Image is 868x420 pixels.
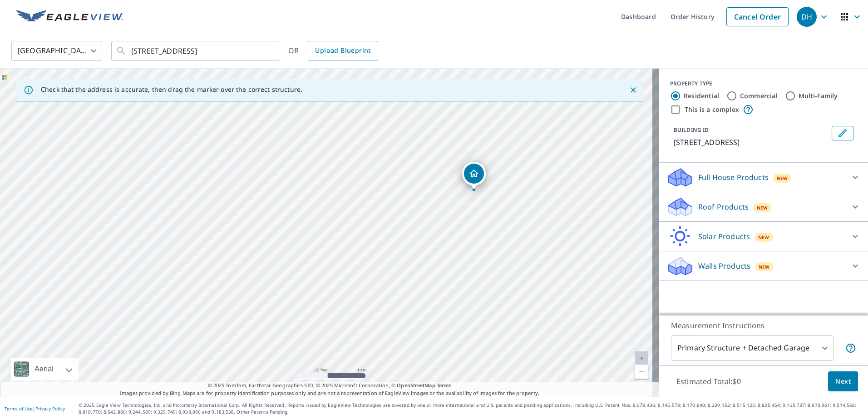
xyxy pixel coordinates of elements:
input: Search by address or latitude-longitude [131,38,261,64]
span: Upload Blueprint [315,45,370,56]
p: | [5,406,65,411]
a: Privacy Policy [35,405,65,412]
img: EV Logo [16,10,123,24]
span: New [759,263,770,270]
div: PROPERTY TYPE [670,80,857,88]
p: BUILDING ID [674,126,709,134]
p: Estimated Total: $0 [669,371,748,391]
div: Walls ProductsNew [666,255,861,277]
button: Close [627,84,639,96]
div: DH [797,7,817,27]
div: [GEOGRAPHIC_DATA] [11,38,102,64]
label: Commercial [740,91,778,100]
div: OR [288,41,378,61]
p: Full House Products [698,172,769,183]
p: Walls Products [698,260,750,271]
div: Primary Structure + Detached Garage [671,335,833,361]
a: Terms of Use [5,405,33,412]
p: Solar Products [698,231,750,242]
span: © 2025 TomTom, Earthstar Geographics SIO, © 2025 Microsoft Corporation, © [208,382,452,390]
div: Dropped pin, building 1, Residential property, 1400 N Park Ave Herrin, IL 62948 [462,162,486,190]
a: Cancel Order [726,7,789,26]
button: Next [828,371,858,392]
p: Check that the address is accurate, then drag the marker over the correct structure. [41,85,302,94]
div: Full House ProductsNew [666,166,861,188]
a: OpenStreetMap [397,382,435,389]
div: Solar ProductsNew [666,225,861,247]
span: New [777,175,788,182]
p: Measurement Instructions [671,320,856,331]
label: This is a complex [685,105,739,114]
div: Aerial [32,358,56,380]
span: New [757,204,768,211]
span: Next [835,376,851,387]
div: Roof ProductsNew [666,196,861,218]
p: [STREET_ADDRESS] [674,137,828,148]
a: Upload Blueprint [308,41,378,61]
button: Edit building 1 [832,126,853,140]
a: Current Level 20, Zoom In Disabled [635,351,648,365]
label: Residential [684,91,719,100]
a: Current Level 20, Zoom Out [635,365,648,379]
p: © 2025 Eagle View Technologies, Inc. and Pictometry International Corp. All Rights Reserved. Repo... [79,402,863,415]
div: Aerial [11,358,79,380]
span: Your report will include the primary structure and a detached garage if one exists. [845,343,856,354]
a: Terms [437,382,452,389]
label: Multi-Family [799,91,838,100]
p: Roof Products [698,201,749,212]
span: New [758,234,769,241]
